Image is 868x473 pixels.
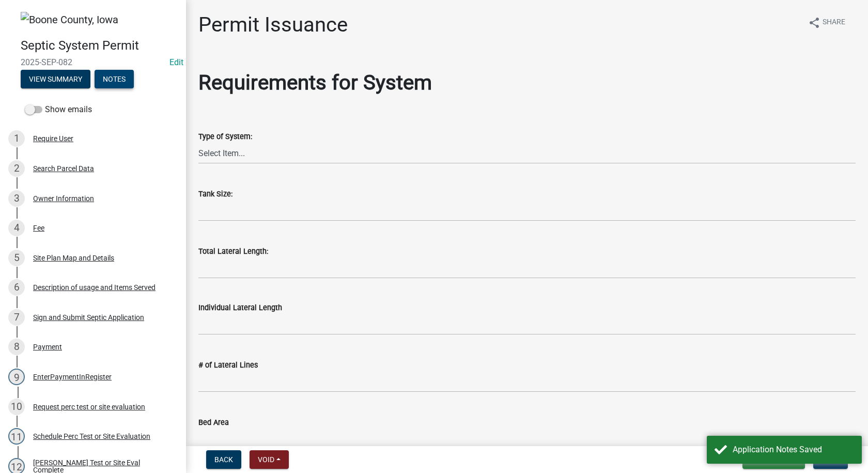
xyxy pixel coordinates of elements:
[33,403,145,410] div: Request perc test or site evaluation
[21,12,118,27] img: Boone County, Iowa
[198,419,229,426] label: Bed Area
[8,428,25,445] div: 11
[250,450,289,469] button: Void
[8,279,25,296] div: 6
[33,284,156,291] div: Description of usage and Items Served
[33,314,144,321] div: Sign and Submit Septic Application
[733,444,854,456] div: Application Notes Saved
[95,70,134,88] button: Notes
[33,135,73,142] div: Require User
[258,455,274,464] span: Void
[823,17,845,29] span: Share
[8,339,25,355] div: 8
[198,191,233,198] label: Tank Size:
[21,57,165,67] span: 2025-SEP-082
[206,450,241,469] button: Back
[198,248,268,255] label: Total Lateral Length:
[21,38,178,53] h4: Septic System Permit
[198,70,432,95] b: Requirements for System
[198,12,348,37] h1: Permit Issuance
[8,250,25,266] div: 5
[169,57,183,67] a: Edit
[8,369,25,385] div: 9
[8,399,25,415] div: 10
[214,455,233,464] span: Back
[33,165,94,172] div: Search Parcel Data
[169,57,183,67] wm-modal-confirm: Edit Application Number
[198,304,282,312] label: Individual Lateral Length
[8,130,25,147] div: 1
[198,362,258,369] label: # of Lateral Lines
[198,133,252,141] label: Type of System:
[33,195,94,202] div: Owner Information
[25,103,92,116] label: Show emails
[33,224,44,232] div: Fee
[8,309,25,326] div: 7
[33,373,112,380] div: EnterPaymentInRegister
[21,75,90,84] wm-modal-confirm: Summary
[808,17,820,29] i: share
[33,254,114,262] div: Site Plan Map and Details
[8,190,25,207] div: 3
[33,433,150,440] div: Schedule Perc Test or Site Evaluation
[8,160,25,177] div: 2
[21,70,90,88] button: View Summary
[800,12,854,33] button: shareShare
[8,220,25,236] div: 4
[33,343,62,350] div: Payment
[95,75,134,84] wm-modal-confirm: Notes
